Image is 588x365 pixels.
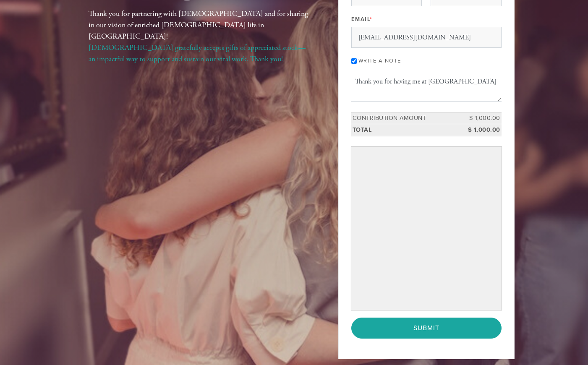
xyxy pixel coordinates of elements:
[89,43,306,64] a: [DEMOGRAPHIC_DATA] gratefully accepts gifts of appreciated stock—an impactful way to support and ...
[351,16,373,23] label: Email
[464,124,502,136] td: $ 1,000.00
[351,112,464,124] td: Contribution Amount
[89,8,311,65] div: Thank you for partnering with [DEMOGRAPHIC_DATA] and for sharing in our vision of enriched [DEMOG...
[353,149,500,308] iframe: Secure payment input frame
[358,57,401,64] label: Write a note
[351,318,502,339] input: Submit
[370,16,373,23] span: This field is required.
[351,124,464,136] td: Total
[464,112,502,124] td: $ 1,000.00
